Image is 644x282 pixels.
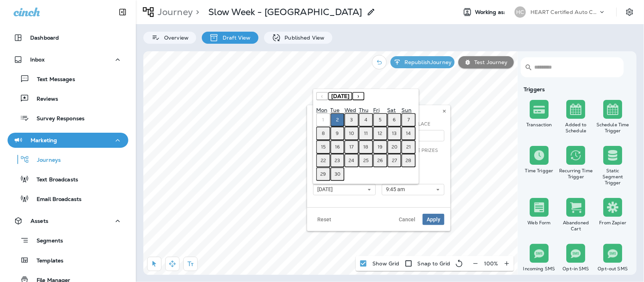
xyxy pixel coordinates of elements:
[418,261,450,267] p: Snap to Grid
[350,117,353,123] abbr: September 3, 2025
[322,117,324,123] abbr: September 1, 2025
[316,92,328,100] button: ‹
[29,96,58,103] p: Reviews
[335,171,340,177] abbr: September 30, 2025
[373,154,387,167] button: September 26, 2025
[8,232,128,248] button: Segments
[8,71,128,87] button: Text Messages
[522,266,556,272] div: Incoming SMS
[401,140,416,154] button: September 21, 2025
[8,133,128,148] button: Marketing
[8,110,128,126] button: Survey Responses
[8,213,128,228] button: Assets
[336,117,339,123] abbr: September 2, 2025
[522,168,556,174] div: Time Trigger
[30,35,59,41] p: Dashboard
[382,184,444,195] button: 9:45 am
[316,113,330,127] button: September 1, 2025
[392,158,397,164] abbr: September 27, 2025
[363,158,369,164] abbr: September 25, 2025
[29,257,63,265] p: Templates
[596,168,630,186] div: Static Segment Trigger
[344,113,359,127] button: September 3, 2025
[160,35,189,41] p: Overview
[313,214,335,225] button: Reset
[373,140,387,154] button: September 19, 2025
[372,261,399,267] p: Show Grid
[379,117,381,123] abbr: September 5, 2025
[219,35,251,41] p: Draft View
[596,122,630,134] div: Schedule Time Trigger
[208,6,362,18] div: Slow Week - Evanston
[623,5,636,19] button: Settings
[395,214,420,225] button: Cancel
[377,158,383,164] abbr: September 26, 2025
[29,238,63,245] p: Segments
[31,218,48,224] p: Assets
[364,130,368,136] abbr: September 11, 2025
[359,127,373,140] button: September 11, 2025
[387,107,396,113] abbr: Saturday
[386,186,408,193] span: 9:45 am
[331,93,349,100] span: [DATE]
[407,117,410,123] abbr: September 7, 2025
[392,130,397,136] abbr: September 13, 2025
[320,171,326,177] abbr: September 29, 2025
[530,9,598,15] p: HEART Certified Auto Care
[373,107,380,113] abbr: Friday
[559,220,593,232] div: Abandoned Cart
[401,59,452,65] p: Republish Journey
[335,144,340,150] abbr: September 16, 2025
[364,117,367,123] abbr: September 4, 2025
[475,9,507,15] span: Working as:
[378,130,383,136] abbr: September 12, 2025
[596,266,630,272] div: Opt-out SMS
[31,137,57,143] p: Marketing
[335,158,340,164] abbr: September 23, 2025
[359,113,373,127] button: September 4, 2025
[401,154,416,167] button: September 28, 2025
[317,217,331,222] span: Reset
[406,158,412,164] abbr: September 28, 2025
[387,113,402,127] button: September 6, 2025
[484,261,498,267] p: 100 %
[406,144,411,150] abbr: September 21, 2025
[8,30,128,45] button: Dashboard
[344,127,359,140] button: September 10, 2025
[193,6,199,18] p: >
[559,168,593,180] div: Recurring Time Trigger
[359,140,373,154] button: September 18, 2025
[458,56,514,68] button: Test Journey
[427,217,440,222] span: Apply
[359,154,373,167] button: September 25, 2025
[559,122,593,134] div: Added to Schedule
[330,107,340,113] abbr: Tuesday
[401,113,416,127] button: September 7, 2025
[344,107,356,113] abbr: Wednesday
[522,220,556,226] div: Web Form
[521,86,631,92] div: Triggers
[8,191,128,207] button: Email Broadcasts
[349,130,354,136] abbr: September 10, 2025
[378,144,383,150] abbr: September 19, 2025
[316,107,327,113] abbr: Monday
[330,127,345,140] button: September 9, 2025
[208,6,362,18] p: Slow Week - [GEOGRAPHIC_DATA]
[515,6,526,18] div: HC
[387,154,402,167] button: September 27, 2025
[401,107,412,113] abbr: Sunday
[328,92,352,100] button: [DATE]
[393,117,396,123] abbr: September 6, 2025
[471,59,508,65] p: Test Journey
[373,113,387,127] button: September 5, 2025
[8,171,128,187] button: Text Broadcasts
[8,90,128,106] button: Reviews
[330,113,345,127] button: September 2, 2025
[30,57,45,63] p: Inbox
[316,154,330,167] button: September 22, 2025
[387,127,402,140] button: September 13, 2025
[363,144,368,150] abbr: September 18, 2025
[336,130,339,136] abbr: September 9, 2025
[373,127,387,140] button: September 12, 2025
[387,140,402,154] button: September 20, 2025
